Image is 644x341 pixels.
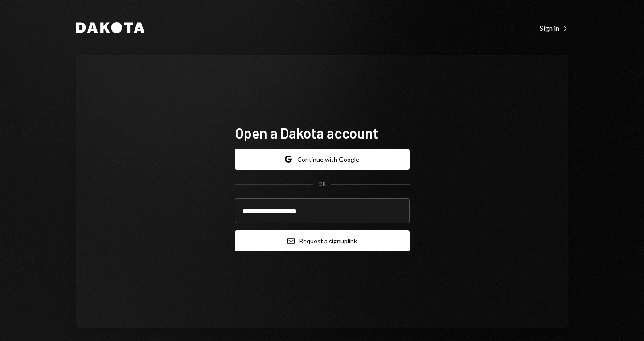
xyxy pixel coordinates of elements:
button: Continue with Google [235,149,410,170]
h1: Open a Dakota account [235,124,410,142]
button: Request a signuplink [235,230,410,251]
div: OR [318,181,326,188]
a: Sign in [540,23,568,33]
div: Sign in [540,24,568,33]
